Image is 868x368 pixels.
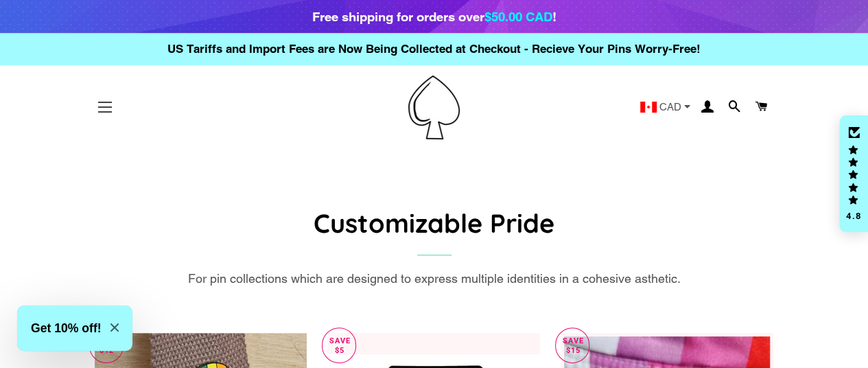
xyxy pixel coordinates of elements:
[845,211,862,220] div: 4.8
[312,7,556,26] div: Free shipping for orders over !
[556,328,589,363] p: Save
[322,328,355,363] p: Save
[565,346,580,355] span: $15
[659,102,681,112] span: CAD
[484,9,552,24] span: $50.00 CAD
[95,269,774,288] div: For pin collections which are designed to express multiple identities in a cohesive asthetic.
[839,115,868,232] div: Click to open Judge.me floating reviews tab
[408,76,460,139] img: Pin-Ace
[335,346,344,355] span: $5
[95,205,774,241] h1: Customizable Pride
